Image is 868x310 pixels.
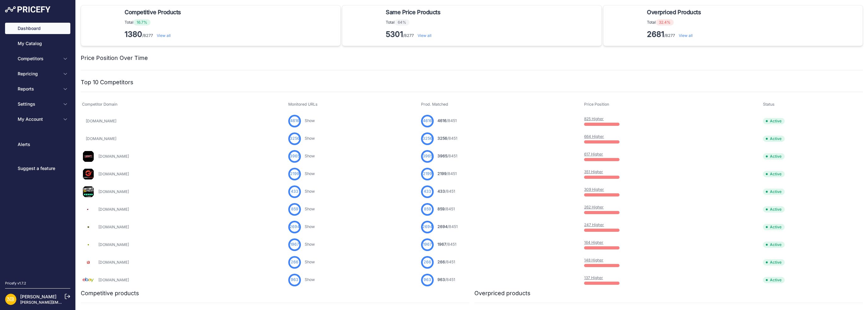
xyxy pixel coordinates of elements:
a: [DOMAIN_NAME] [86,119,116,123]
button: Repricing [5,68,70,79]
a: Show [305,224,315,229]
a: Dashboard [5,23,70,34]
span: 1967 [423,242,432,248]
a: 859/8451 [437,207,455,211]
span: 2199 [290,171,299,177]
a: [DOMAIN_NAME] [98,260,129,265]
a: 664 Higher [584,134,604,139]
a: 433/8451 [437,189,455,194]
span: 2199 [437,171,447,176]
span: Competitor Domain [82,102,117,107]
span: Active [763,118,785,124]
h2: Overpriced products [474,289,531,298]
a: Show [305,260,315,264]
a: Show [305,277,315,282]
a: 164 Higher [584,240,603,245]
h2: Competitive products [81,289,139,298]
span: Active [763,171,785,177]
a: View all [679,33,693,38]
a: 963/8451 [437,277,455,282]
span: 32.4% [656,19,674,26]
button: Reports [5,83,70,95]
span: Price Position [584,102,609,107]
img: Pricefy Logo [5,6,50,13]
span: 4616 [437,118,447,123]
span: 859 [437,207,445,211]
p: Total [125,19,184,26]
a: 262 Higher [584,205,604,209]
a: 825 Higher [584,116,604,121]
span: 1967 [437,242,446,247]
span: 2694 [422,224,432,230]
a: Show [305,189,315,194]
span: Competitors [18,56,59,62]
span: Competitive Products [125,8,181,17]
a: Show [305,154,315,158]
a: Show [305,242,315,247]
a: 617 Higher [584,152,603,156]
a: Show [305,171,315,176]
span: Prod. Matched [421,102,448,107]
a: [DOMAIN_NAME] [98,172,129,176]
span: 1967 [290,242,299,248]
span: 3256 [437,136,447,141]
a: 266/8451 [437,260,455,264]
span: Active [763,136,785,142]
strong: 1380 [125,30,142,39]
a: [DOMAIN_NAME] [86,136,116,141]
span: Active [763,153,785,160]
a: 4616/8451 [437,118,457,123]
a: [DOMAIN_NAME] [98,154,129,159]
a: 2199/8451 [437,171,457,176]
strong: 2681 [647,30,664,39]
span: 4616 [290,118,299,124]
span: 859 [291,206,298,212]
div: Pricefy v1.7.2 [5,281,26,286]
span: 2694 [290,224,300,230]
a: Alerts [5,139,70,150]
p: Total [647,19,703,26]
span: Active [763,189,785,195]
span: Status [763,102,775,107]
button: Settings [5,98,70,110]
span: Active [763,259,785,266]
span: 963 [291,277,298,283]
span: 3256 [423,136,432,142]
span: 963 [424,277,431,283]
button: Competitors [5,53,70,64]
a: [DOMAIN_NAME] [98,242,129,247]
span: 266 [437,260,445,264]
p: /8277 [386,29,443,39]
span: 433 [424,189,431,195]
span: Same Price Products [386,8,440,17]
span: 3965 [423,153,432,159]
h2: Price Position Over Time [81,54,148,62]
a: [PERSON_NAME][EMAIL_ADDRESS][DOMAIN_NAME] [20,300,117,305]
a: 137 Higher [584,275,603,280]
a: Suggest a feature [5,163,70,174]
span: 2199 [423,171,432,177]
span: 266 [424,259,431,265]
a: 351 Higher [584,169,603,174]
nav: Sidebar [5,23,70,273]
a: [PERSON_NAME] [20,294,56,299]
span: Settings [18,101,59,107]
a: 3256/8451 [437,136,457,141]
a: 2694/8451 [437,224,458,229]
span: Reports [18,86,59,92]
a: 247 Higher [584,222,604,227]
h2: Top 10 Competitors [81,78,133,87]
span: 859 [424,206,431,212]
a: 148 Higher [584,258,603,262]
p: /8277 [125,29,184,39]
strong: 5301 [386,30,403,39]
span: Active [763,242,785,248]
span: Monitored URLs [288,102,318,107]
span: 433 [437,189,445,194]
span: 4616 [423,118,432,124]
a: 309 Higher [584,187,604,192]
p: /8277 [647,29,703,39]
span: Active [763,224,785,230]
span: Active [763,277,785,283]
span: 266 [291,259,298,265]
